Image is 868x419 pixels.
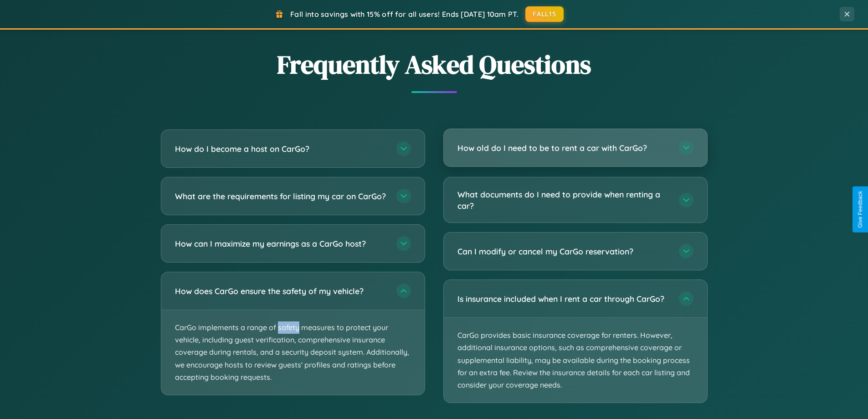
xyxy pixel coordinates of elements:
[457,142,670,154] h3: How old do I need to be to rent a car with CarGo?
[175,238,387,249] h3: How can I maximize my earnings as a CarGo host?
[525,6,564,22] button: FALL15
[444,318,707,403] p: CarGo provides basic insurance coverage for renters. However, additional insurance options, such ...
[457,246,670,257] h3: Can I modify or cancel my CarGo reservation?
[175,143,387,155] h3: How do I become a host on CarGo?
[857,191,863,228] div: Give Feedback
[161,310,425,395] p: CarGo implements a range of safety measures to protect your vehicle, including guest verification...
[175,285,387,297] h3: How does CarGo ensure the safety of my vehicle?
[457,293,670,305] h3: Is insurance included when I rent a car through CarGo?
[175,191,387,202] h3: What are the requirements for listing my car on CarGo?
[457,189,670,211] h3: What documents do I need to provide when renting a car?
[290,10,519,19] span: Fall into savings with 15% off for all users! Ends [DATE] 10am PT.
[161,47,708,82] h2: Frequently Asked Questions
